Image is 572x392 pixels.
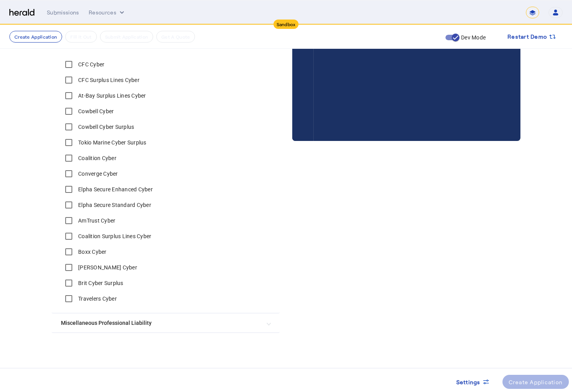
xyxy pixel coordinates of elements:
label: Dev Mode [459,34,486,41]
label: Coalition Surplus Lines Cyber [77,232,151,240]
img: Herald Logo [9,9,34,16]
label: Converge Cyber [77,170,118,178]
label: CFC Surplus Lines Cyber [77,76,139,84]
span: Restart Demo [508,32,547,41]
label: Boxx Cyber [77,248,107,256]
button: Restart Demo [501,30,563,44]
button: Create Application [9,31,62,43]
label: Cowbell Cyber Surplus [77,123,134,131]
label: AmTrust Cyber [77,217,115,225]
label: Elpha Secure Enhanced Cyber [77,185,153,193]
label: Elpha Secure Standard Cyber [77,201,151,209]
label: Tokio Marine Cyber Surplus [77,139,147,146]
button: Settings [450,375,496,389]
div: Sandbox [273,20,299,29]
mat-expansion-panel-header: Miscellaneous Professional Liability [52,314,280,332]
label: Brit Cyber Surplus [77,279,123,287]
button: Submit Application [100,31,153,43]
label: Travelers Cyber [77,295,117,303]
div: Cyber Risk [52,57,280,313]
herald-code-block: /applications [292,0,520,125]
label: Cowbell Cyber [77,107,114,115]
mat-panel-title: Miscellaneous Professional Liability [61,319,261,327]
label: At-Bay Surplus Lines Cyber [77,92,146,100]
label: [PERSON_NAME] Cyber [77,264,137,271]
button: Get A Quote [156,31,195,43]
span: Settings [456,378,481,386]
button: Fill it Out [65,31,97,43]
label: CFC Cyber [77,61,104,68]
label: Coalition Cyber [77,154,116,162]
div: Submissions [47,9,79,16]
button: Resources dropdown menu [89,9,126,16]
